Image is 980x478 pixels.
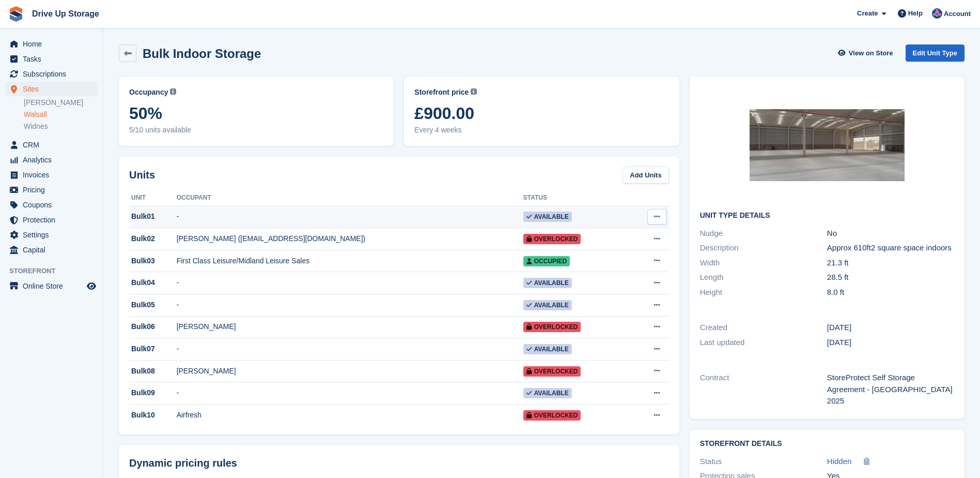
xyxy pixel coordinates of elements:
[129,321,177,332] div: Bulk06
[5,213,98,227] a: menu
[5,198,98,212] a: menu
[143,47,261,61] h2: Bulk Indoor Storage
[129,233,177,244] div: Bulk02
[5,37,98,51] a: menu
[129,211,177,222] div: Bulk01
[23,213,85,227] span: Protection
[177,272,523,294] td: -
[700,337,827,349] div: Last updated
[85,280,98,292] a: Preview store
[5,67,98,81] a: menu
[827,257,954,269] div: 21.3 ft
[849,48,893,58] span: View on Store
[700,257,827,269] div: Width
[414,104,668,123] span: £900.00
[129,87,168,98] span: Occupancy
[5,243,98,257] a: menu
[23,183,85,197] span: Pricing
[700,272,827,283] div: Length
[28,5,103,22] a: Drive Up Storage
[5,279,98,293] a: menu
[177,294,523,317] td: -
[523,322,581,332] span: Overlocked
[129,455,669,471] div: Dynamic pricing rules
[5,168,98,182] a: menu
[523,190,629,206] th: Status
[129,343,177,354] div: Bulk07
[129,104,383,123] span: 50%
[700,440,954,448] h2: Storefront Details
[5,183,98,197] a: menu
[24,122,98,131] a: Widnes
[523,344,572,354] span: Available
[129,387,177,398] div: Bulk09
[5,153,98,167] a: menu
[23,198,85,212] span: Coupons
[471,88,477,95] img: icon-info-grey-7440780725fd019a000dd9b08b2336e03edf1995a4989e88bcd33f0948082b44.svg
[827,272,954,283] div: 28.5 ft
[24,98,98,108] a: [PERSON_NAME]
[523,212,572,222] span: Available
[23,67,85,81] span: Subscriptions
[827,372,954,407] div: StoreProtect Self Storage Agreement - [GEOGRAPHIC_DATA] 2025
[700,372,827,407] div: Contract
[23,37,85,51] span: Home
[700,228,827,240] div: Nudge
[837,44,897,62] a: View on Store
[523,256,570,266] span: Occupied
[129,256,177,266] div: Bulk03
[23,279,85,293] span: Online Store
[827,457,852,466] span: Hidden
[23,243,85,257] span: Capital
[523,300,572,310] span: Available
[750,87,905,203] img: Bulk%20Storage.jpg
[177,410,523,421] div: Airfresh
[23,228,85,242] span: Settings
[523,410,581,421] span: Overlocked
[932,8,942,19] img: Andy
[700,287,827,298] div: Height
[414,87,469,98] span: Storefront price
[523,366,581,377] span: Overlocked
[8,6,24,22] img: stora-icon-8386f47178a22dfd0bd8f6a31ec36ba5ce8667c1dd55bd0f319d3a0aa187defe.svg
[177,338,523,361] td: -
[5,138,98,152] a: menu
[906,44,965,62] a: Edit Unit Type
[23,153,85,167] span: Analytics
[170,88,176,95] img: icon-info-grey-7440780725fd019a000dd9b08b2336e03edf1995a4989e88bcd33f0948082b44.svg
[177,256,523,266] div: First Class Leisure/Midland Leisure Sales
[857,8,878,19] span: Create
[177,366,523,377] div: [PERSON_NAME]
[9,266,103,276] span: Storefront
[129,300,177,310] div: Bulk05
[129,277,177,288] div: Bulk04
[827,287,954,298] div: 8.0 ft
[24,110,98,119] a: Walsall
[129,167,155,183] h2: Units
[5,82,98,96] a: menu
[23,168,85,182] span: Invoices
[129,410,177,421] div: Bulk10
[827,228,954,240] div: No
[177,190,523,206] th: Occupant
[177,321,523,332] div: [PERSON_NAME]
[700,212,954,220] h2: Unit Type details
[5,52,98,66] a: menu
[177,382,523,405] td: -
[5,228,98,242] a: menu
[23,82,85,96] span: Sites
[827,322,954,334] div: [DATE]
[944,9,971,19] span: Account
[700,242,827,254] div: Description
[414,125,668,136] span: Every 4 weeks
[908,8,923,19] span: Help
[129,190,177,206] th: Unit
[623,167,668,184] a: Add Units
[523,388,572,398] span: Available
[827,242,954,254] div: Approx 610ft2 square space indoors
[827,337,954,349] div: [DATE]
[129,125,383,136] span: 5/10 units available
[523,278,572,288] span: Available
[177,206,523,228] td: -
[129,366,177,377] div: Bulk08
